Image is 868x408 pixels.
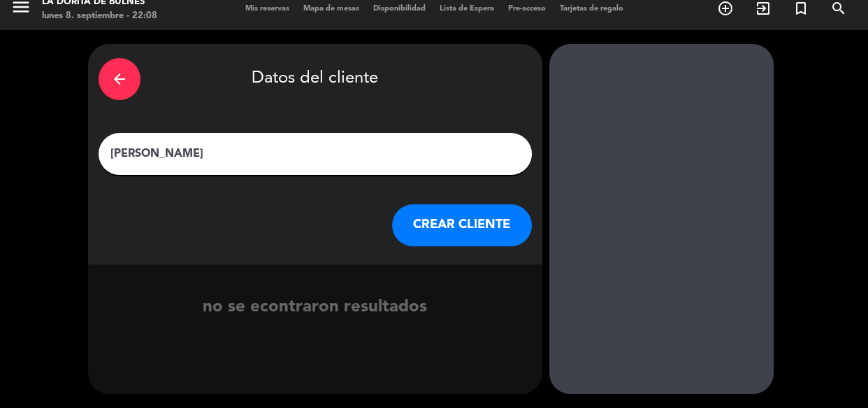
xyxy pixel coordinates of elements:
[433,5,501,13] span: Lista de Espera
[99,55,532,104] div: Datos del cliente
[238,5,296,13] span: Mis reservas
[296,5,366,13] span: Mapa de mesas
[392,204,532,246] button: CREAR CLIENTE
[553,5,630,13] span: Tarjetas de regalo
[366,5,433,13] span: Disponibilidad
[111,71,128,87] i: arrow_back
[501,5,553,13] span: Pre-acceso
[42,9,157,23] div: lunes 8. septiembre - 22:08
[88,294,542,321] div: no se econtraron resultados
[109,144,521,164] input: Escriba nombre, correo electrónico o número de teléfono...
